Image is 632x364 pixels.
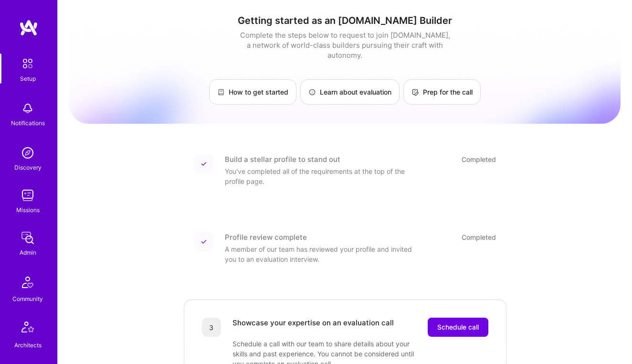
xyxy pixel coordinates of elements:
[201,239,207,245] img: Completed
[16,205,40,215] div: Missions
[232,318,394,337] div: Showcase your expertise on an evaluation call
[308,88,316,96] img: Learn about evaluation
[18,143,37,162] img: discovery
[202,318,221,337] div: 3
[16,317,39,340] img: Architects
[238,30,453,60] div: Complete the steps below to request to join [DOMAIN_NAME], a network of world-class builders purs...
[225,244,416,264] div: A member of our team has reviewed your profile and invited you to an evaluation interview.
[14,340,42,350] div: Architects
[225,154,340,164] div: Build a stellar profile to stand out
[18,186,37,205] img: teamwork
[225,166,416,186] div: You've completed all of the requirements at the top of the profile page.
[225,232,307,242] div: Profile review complete
[201,161,207,167] img: Completed
[437,322,479,332] span: Schedule call
[20,74,36,84] div: Setup
[11,118,45,128] div: Notifications
[16,271,39,294] img: Community
[69,15,621,26] h1: Getting started as an [DOMAIN_NAME] Builder
[403,79,481,105] a: Prep for the call
[462,154,496,164] div: Completed
[20,247,36,257] div: Admin
[462,232,496,242] div: Completed
[428,318,488,337] button: Schedule call
[209,79,296,105] a: How to get started
[18,99,37,118] img: bell
[18,54,38,74] img: setup
[217,88,225,96] img: How to get started
[300,79,400,105] a: Learn about evaluation
[12,294,43,304] div: Community
[18,228,37,247] img: admin teamwork
[411,88,419,96] img: Prep for the call
[19,19,38,36] img: logo
[14,162,42,172] div: Discovery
